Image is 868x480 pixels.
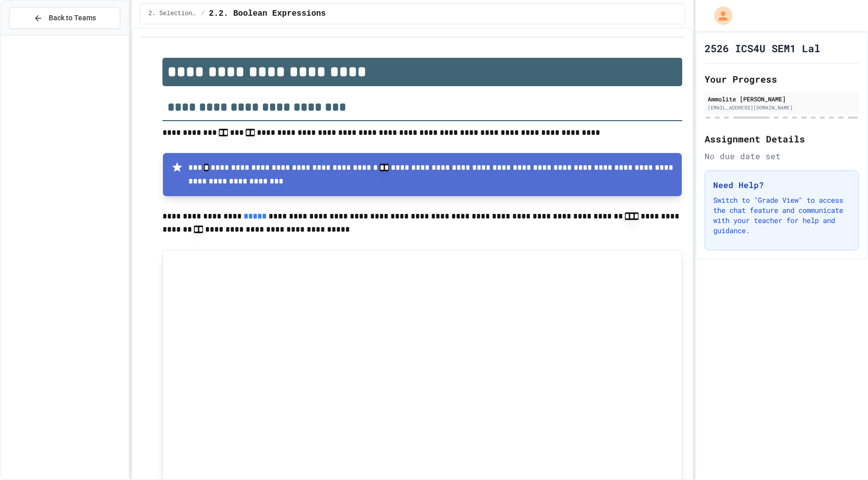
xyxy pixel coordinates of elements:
iframe: chat widget [784,395,858,438]
div: My Account [704,4,735,27]
p: Switch to "Grade View" to access the chat feature and communicate with your teacher for help and ... [713,195,850,236]
h2: Your Progress [705,72,859,86]
div: [EMAIL_ADDRESS][DOMAIN_NAME] [708,104,856,112]
h3: Need Help? [713,179,850,191]
h1: 2526 ICS4U SEM1 Lal [705,41,820,55]
div: No due date set [705,150,859,162]
h2: Assignment Details [705,132,859,146]
button: Back to Teams [9,7,120,29]
span: / [201,10,205,18]
span: 2. Selection and Iteration [148,10,197,18]
iframe: chat widget [825,439,858,470]
span: Back to Teams [49,13,96,23]
div: Ammolite [PERSON_NAME] [708,94,856,103]
span: 2.2. Boolean Expressions [209,8,326,20]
